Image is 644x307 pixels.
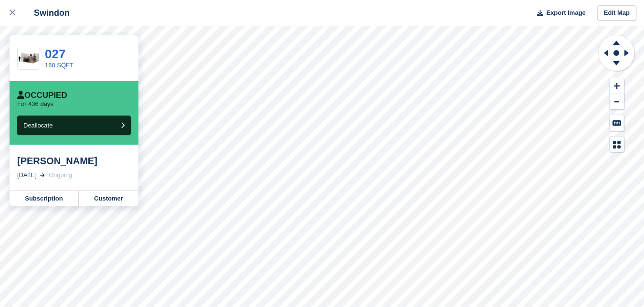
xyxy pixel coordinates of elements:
a: Subscription [10,191,79,206]
a: 027 [45,47,65,61]
a: Edit Map [597,5,636,21]
div: Occupied [17,91,67,100]
div: Swindon [25,7,70,19]
img: 150-sqft-unit.jpg [18,50,40,67]
button: Export Image [531,5,586,21]
div: [DATE] [17,170,37,180]
button: Keyboard Shortcuts [610,115,624,131]
div: Ongoing [49,170,72,180]
span: Deallocate [23,122,53,129]
button: Map Legend [610,137,624,152]
button: Deallocate [17,116,131,135]
button: Zoom In [610,78,624,94]
a: Customer [79,191,138,206]
a: 160 SQFT [45,62,74,69]
span: Export Image [546,8,585,18]
div: [PERSON_NAME] [17,155,131,167]
img: arrow-right-light-icn-cde0832a797a2874e46488d9cf13f60e5c3a73dbe684e267c42b8395dfbc2abf.svg [40,173,45,177]
p: For 436 days [17,100,53,108]
button: Zoom Out [610,94,624,110]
